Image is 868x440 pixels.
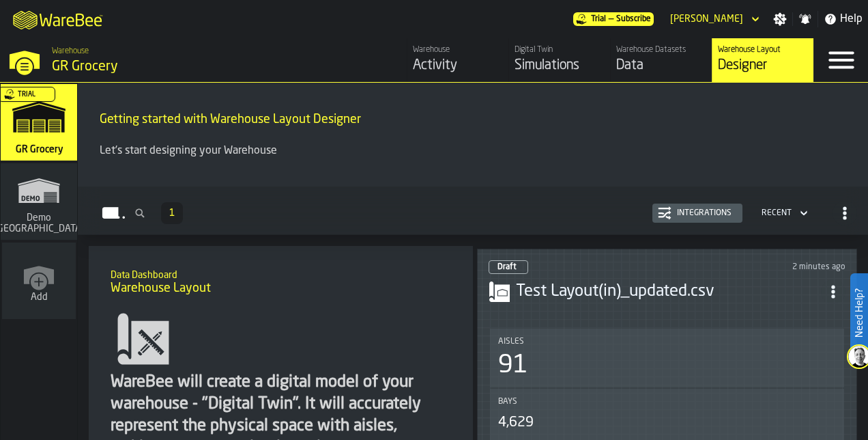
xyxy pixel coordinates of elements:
div: DropdownMenuValue-Sandhya Gopakumar [665,11,762,27]
span: Warehouse Layout [111,281,211,296]
label: Need Help? [852,275,867,351]
button: button-Integrations [652,204,742,223]
span: Bays [498,397,517,407]
div: ButtonLoadMore-Load More-Prev-First-Last [156,202,188,224]
div: DropdownMenuValue-Sandhya Gopakumar [670,14,743,25]
div: title-Warehouse Layout [100,257,462,306]
div: DropdownMenuValue-4 [756,205,811,221]
div: Designer [718,56,808,75]
div: Data [616,56,706,75]
span: Aisles [498,337,524,346]
div: title-Getting started with Warehouse Layout Designer [89,94,857,143]
span: Warehouse [52,46,89,56]
a: link-to-/wh/i/16932755-72b9-4ea4-9c69-3f1f3a500823/simulations [1,163,77,243]
span: 1 [169,208,175,218]
div: Title [498,337,836,346]
div: Warehouse Layout [718,45,808,55]
h2: Sub Title [111,267,451,281]
span: Help [840,11,863,27]
div: 4,629 [498,413,534,432]
label: button-toggle-Help [818,11,868,27]
span: Getting started with Warehouse Layout Designer [100,112,361,127]
p: Let's start designing your Warehouse [100,143,846,159]
label: button-toggle-Menu [814,38,868,82]
label: button-toggle-Settings [768,12,792,26]
div: GR Grocery [52,57,298,77]
div: Title [498,397,836,407]
span: Trial [18,91,35,98]
div: Updated: 8/29/2025, 4:55:23 PM Created: 8/28/2025, 5:00:51 PM [689,262,846,272]
div: stat-Aisles [490,329,844,387]
div: Integrations [671,208,737,218]
div: 91 [498,352,528,379]
span: Add [31,292,48,303]
div: Warehouse Datasets [616,45,706,55]
div: Simulations [515,56,605,75]
a: link-to-/wh/i/e451d98b-95f6-4604-91ff-c80219f9c36d/designer [712,38,813,82]
label: button-toggle-Notifications [793,12,818,26]
span: — [609,14,613,24]
div: Digital Twin [515,45,605,55]
div: status-0 2 [489,260,528,274]
div: Activity [413,56,503,75]
a: link-to-/wh/i/e451d98b-95f6-4604-91ff-c80219f9c36d/simulations [508,38,610,82]
div: DropdownMenuValue-4 [762,208,792,218]
span: Subscribe [616,14,651,24]
a: link-to-/wh/i/e451d98b-95f6-4604-91ff-c80219f9c36d/pricing/ [573,12,654,26]
span: Trial [591,14,606,24]
div: ItemListCard- [78,83,868,187]
h2: button-Layouts [78,187,868,235]
h2: Sub Title [100,109,846,112]
a: link-to-/wh/i/e451d98b-95f6-4604-91ff-c80219f9c36d/data [610,38,712,82]
h3: Test Layout(in)_updated.csv [516,281,821,303]
div: Menu Subscription [573,12,654,26]
a: link-to-/wh/i/e451d98b-95f6-4604-91ff-c80219f9c36d/feed/ [407,38,508,82]
a: link-to-/wh/new [2,243,76,322]
span: Draft [497,263,517,271]
a: link-to-/wh/i/e451d98b-95f6-4604-91ff-c80219f9c36d/simulations [1,84,77,163]
div: Warehouse [413,45,503,55]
